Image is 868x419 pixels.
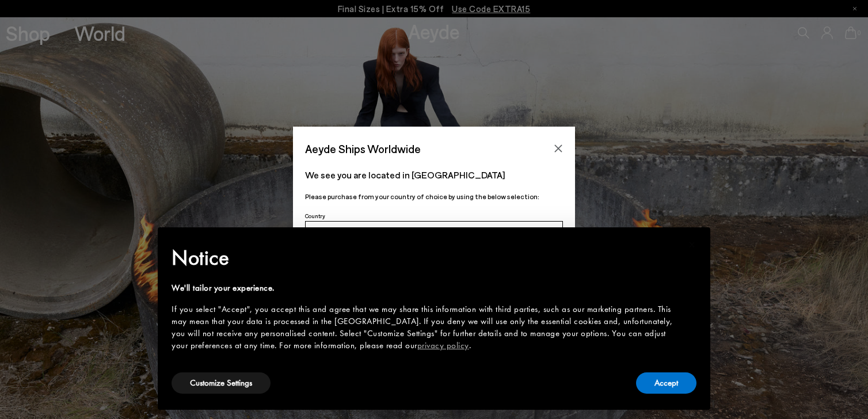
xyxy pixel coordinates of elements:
[172,243,678,273] h2: Notice
[305,212,325,219] span: Country
[636,372,696,394] button: Accept
[172,282,678,294] div: We'll tailor your experience.
[678,231,706,258] button: Close this notice
[172,303,678,352] div: If you select "Accept", you accept this and agree that we may share this information with third p...
[305,191,563,202] p: Please purchase from your country of choice by using the below selection:
[172,372,271,394] button: Customize Settings
[305,139,421,159] span: Aeyde Ships Worldwide
[417,340,469,351] a: privacy policy
[688,235,696,253] span: ×
[550,140,567,157] button: Close
[305,168,563,182] p: We see you are located in [GEOGRAPHIC_DATA]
